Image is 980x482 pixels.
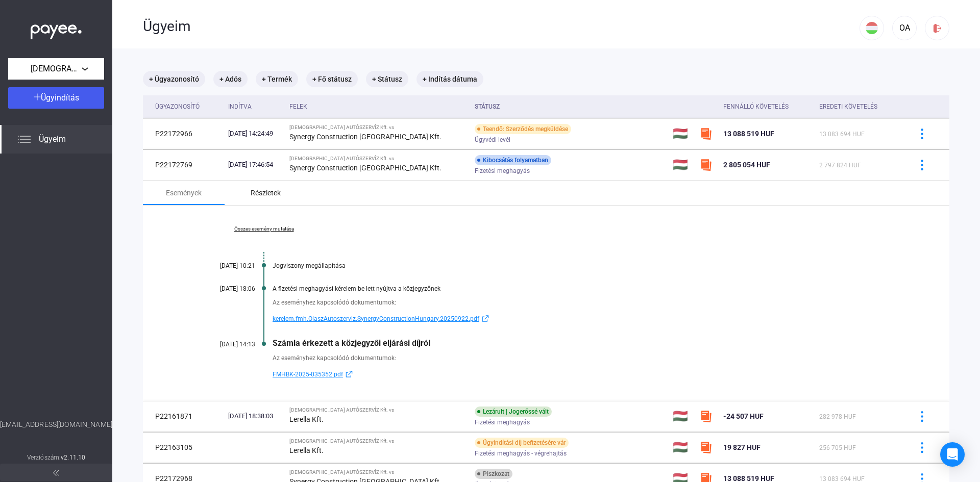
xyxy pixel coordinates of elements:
div: Az eseményhez kapcsolódó dokumentumok: [273,353,898,363]
div: [DEMOGRAPHIC_DATA] AUTÓSZERVÍZ Kft. vs [289,124,467,131]
div: Eredeti követelés [819,100,877,113]
div: Felek [289,100,467,113]
div: Eredeti követelés [819,100,898,113]
img: logout-red [932,23,943,34]
strong: Synergy Construction [GEOGRAPHIC_DATA] Kft. [289,133,442,141]
span: [DEMOGRAPHIC_DATA] AUTÓSZERVÍZ Kft. [31,63,82,75]
span: 2 805 054 HUF [723,161,770,169]
th: Státusz [471,95,669,118]
img: more-blue [917,129,927,139]
td: P22172966 [143,118,224,149]
span: 13 088 519 HUF [723,130,774,138]
img: HU [866,22,878,34]
img: more-blue [917,160,927,170]
div: [DATE] 10:21 [194,262,255,269]
span: Fizetési meghagyás [475,165,530,177]
a: Összes esemény mutatása [194,226,334,232]
div: Jogviszony megállapítása [273,262,898,269]
td: 🇭🇺 [669,149,696,180]
div: [DATE] 17:46:54 [228,160,281,170]
mat-chip: + Adós [213,71,248,87]
button: [DEMOGRAPHIC_DATA] AUTÓSZERVÍZ Kft. [8,58,104,80]
mat-chip: + Fő státusz [306,71,358,87]
img: external-link-blue [479,315,492,322]
button: HU [860,16,884,40]
span: 13 083 694 HUF [819,131,865,138]
span: Ügyvédi levél [475,134,510,146]
img: szamlazzhu-mini [700,159,712,171]
span: Ügyindítás [41,93,79,103]
span: Fizetési meghagyás - végrehajtás [475,447,567,460]
div: Ügyazonosító [155,100,200,113]
td: P22163105 [143,432,224,463]
div: Open Intercom Messenger [940,442,965,467]
img: more-blue [917,442,927,453]
div: [DATE] 14:13 [194,341,255,348]
div: [DATE] 14:24:49 [228,129,281,139]
span: FMHBK-2025-035352.pdf [273,368,343,380]
div: Fennálló követelés [723,100,789,113]
div: Ügyeim [143,18,860,35]
div: A fizetési meghagyási kérelem be lett nyújtva a közjegyzőnek [273,285,898,292]
div: [DEMOGRAPHIC_DATA] AUTÓSZERVÍZ Kft. vs [289,469,467,475]
div: Ügyindítási díj befizetésére vár [475,438,569,448]
img: arrow-double-left-grey.svg [53,470,59,476]
span: kerelem.fmh.OlaszAutoszerviz.SynergyConstructionHungary.20250922.pdf [273,313,479,325]
div: Indítva [228,100,252,113]
span: 2 797 824 HUF [819,162,861,169]
button: OA [892,16,917,40]
div: Felek [289,100,307,113]
div: Események [166,187,202,199]
button: more-blue [911,123,933,144]
a: FMHBK-2025-035352.pdfexternal-link-blue [273,368,898,380]
img: szamlazzhu-mini [700,441,712,453]
span: Fizetési meghagyás [475,416,530,428]
div: Számla érkezett a közjegyzői eljárási díjról [273,338,898,348]
span: -24 507 HUF [723,412,764,420]
strong: v2.11.10 [61,454,85,461]
td: 🇭🇺 [669,401,696,432]
div: OA [896,22,913,34]
td: 🇭🇺 [669,432,696,463]
img: list.svg [18,133,31,145]
div: Az eseményhez kapcsolódó dokumentumok: [273,297,898,308]
div: Kibocsátás folyamatban [475,155,551,165]
mat-chip: + Ügyazonosító [143,71,205,87]
strong: Lerella Kft. [289,415,324,423]
div: [DATE] 18:06 [194,285,255,292]
mat-chip: + Termék [256,71,298,87]
mat-chip: + Indítás dátuma [416,71,483,87]
img: white-payee-white-dot.svg [31,19,82,40]
div: Részletek [251,187,281,199]
div: [DEMOGRAPHIC_DATA] AUTÓSZERVÍZ Kft. vs [289,156,467,162]
div: Fennálló követelés [723,100,811,113]
div: Lezárult | Jogerőssé vált [475,407,552,417]
img: szamlazzhu-mini [700,410,712,422]
span: 256 705 HUF [819,444,856,451]
img: plus-white.svg [34,93,41,100]
div: [DATE] 18:38:03 [228,411,281,421]
img: more-blue [917,411,927,422]
strong: Lerella Kft. [289,446,324,454]
img: szamlazzhu-mini [700,128,712,140]
div: Indítva [228,100,281,113]
span: 282 978 HUF [819,413,856,420]
div: [DEMOGRAPHIC_DATA] AUTÓSZERVÍZ Kft. vs [289,438,467,444]
button: logout-red [925,16,949,40]
button: more-blue [911,154,933,175]
button: Ügyindítás [8,87,104,109]
div: [DEMOGRAPHIC_DATA] AUTÓSZERVÍZ Kft. vs [289,407,467,413]
span: Ügyeim [39,133,66,145]
div: Ügyazonosító [155,100,220,113]
td: P22161871 [143,401,224,432]
button: more-blue [911,437,933,458]
strong: Synergy Construction [GEOGRAPHIC_DATA] Kft. [289,164,442,172]
a: kerelem.fmh.OlaszAutoszerviz.SynergyConstructionHungary.20250922.pdfexternal-link-blue [273,313,898,325]
span: 19 827 HUF [723,443,761,451]
div: Piszkozat [475,469,512,479]
img: external-link-blue [343,370,355,378]
button: more-blue [911,405,933,427]
mat-chip: + Státusz [366,71,408,87]
td: 🇭🇺 [669,118,696,149]
div: Teendő: Szerződés megküldése [475,124,571,134]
